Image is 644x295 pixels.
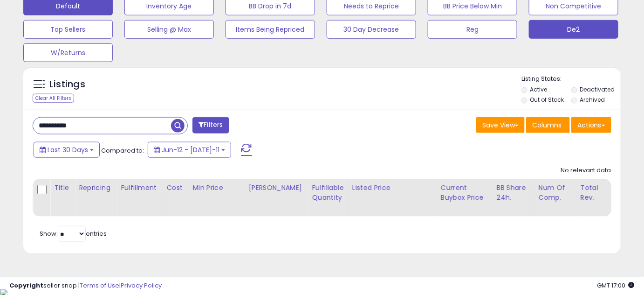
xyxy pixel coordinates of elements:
[327,20,416,39] button: 30 Day Decrease
[192,117,229,133] button: Filters
[121,281,162,290] a: Privacy Policy
[476,117,525,133] button: Save View
[312,183,344,203] div: Fulfillable Quantity
[580,96,605,104] label: Archived
[521,75,621,84] p: Listing States:
[597,281,635,290] span: 2025-08-11 17:00 GMT
[248,183,304,193] div: [PERSON_NAME]
[124,20,214,39] button: Selling @ Max
[23,20,113,39] button: Top Sellers
[162,145,219,155] span: Jun-12 - [DATE]-11
[54,183,71,193] div: Title
[561,166,611,175] div: No relevant data
[441,183,489,203] div: Current Buybox Price
[428,20,517,39] button: Reg
[34,142,100,158] button: Last 30 Days
[529,20,618,39] button: De2
[226,20,315,39] button: Items Being Repriced
[352,183,433,193] div: Listed Price
[580,85,615,93] label: Deactivated
[49,78,85,91] h5: Listings
[33,94,74,103] div: Clear All Filters
[40,229,107,238] span: Show: entries
[48,145,88,155] span: Last 30 Days
[79,183,113,193] div: Repricing
[80,281,119,290] a: Terms of Use
[530,96,564,104] label: Out of Stock
[101,146,144,155] span: Compared to:
[192,183,240,193] div: Min Price
[9,281,43,290] strong: Copyright
[497,183,531,203] div: BB Share 24h.
[121,183,158,193] div: Fulfillment
[167,183,185,193] div: Cost
[530,85,547,93] label: Active
[526,117,570,133] button: Columns
[148,142,231,158] button: Jun-12 - [DATE]-11
[532,120,562,130] span: Columns
[9,281,162,290] div: seller snap | |
[571,117,611,133] button: Actions
[581,183,615,203] div: Total Rev.
[539,183,573,203] div: Num of Comp.
[23,43,113,62] button: W/Returns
